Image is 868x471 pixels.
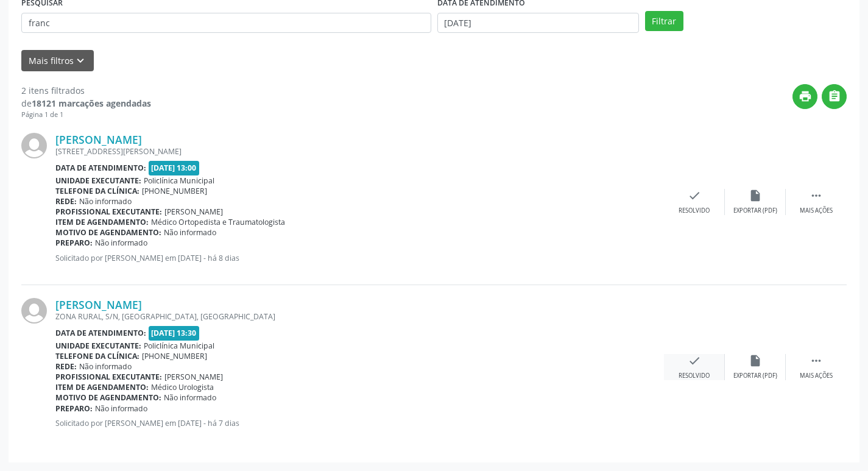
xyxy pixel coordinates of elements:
[79,196,132,207] span: Não informado
[733,207,777,215] div: Exportar (PDF)
[55,392,161,403] b: Motivo de agendamento:
[55,382,149,392] b: Item de agendamento:
[21,133,47,158] img: img
[164,227,216,238] span: Não informado
[142,351,207,361] span: [PHONE_NUMBER]
[21,298,47,324] img: img
[55,217,149,227] b: Item de agendamento:
[55,372,162,382] b: Profissional executante:
[55,341,141,351] b: Unidade executante:
[95,238,147,248] span: Não informado
[55,163,146,173] b: Data de atendimento:
[149,326,200,340] span: [DATE] 13:30
[828,90,841,103] i: 
[55,253,664,263] p: Solicitado por [PERSON_NAME] em [DATE] - há 8 dias
[55,328,146,338] b: Data de atendimento:
[55,207,162,217] b: Profissional executante:
[437,13,639,34] input: Selecione um intervalo
[810,354,823,367] i: 
[55,351,139,361] b: Telefone da clínica:
[810,189,823,202] i: 
[55,298,142,311] a: [PERSON_NAME]
[55,196,77,207] b: Rede:
[822,84,847,109] button: 
[800,207,833,215] div: Mais ações
[164,207,223,217] span: [PERSON_NAME]
[733,372,777,380] div: Exportar (PDF)
[55,418,664,428] p: Solicitado por [PERSON_NAME] em [DATE] - há 7 dias
[95,403,147,414] span: Não informado
[21,110,151,120] div: Página 1 de 1
[55,361,77,372] b: Rede:
[21,97,151,110] div: de
[55,133,142,146] a: [PERSON_NAME]
[144,341,214,351] span: Policlínica Municipal
[688,354,701,367] i: check
[688,189,701,202] i: check
[21,13,431,34] input: Nome, CNS
[74,54,87,68] i: keyboard_arrow_down
[645,11,683,32] button: Filtrar
[144,175,214,186] span: Policlínica Municipal
[55,311,664,322] div: ZONA RURAL, S/N, [GEOGRAPHIC_DATA], [GEOGRAPHIC_DATA]
[79,361,132,372] span: Não informado
[55,227,161,238] b: Motivo de agendamento:
[55,146,664,157] div: [STREET_ADDRESS][PERSON_NAME]
[164,392,216,403] span: Não informado
[749,354,762,367] i: insert_drive_file
[679,207,710,215] div: Resolvido
[21,50,94,71] button: Mais filtroskeyboard_arrow_down
[164,372,223,382] span: [PERSON_NAME]
[149,161,200,175] span: [DATE] 13:00
[55,403,93,414] b: Preparo:
[749,189,762,202] i: insert_drive_file
[151,382,214,392] span: Médico Urologista
[21,84,151,97] div: 2 itens filtrados
[800,372,833,380] div: Mais ações
[151,217,285,227] span: Médico Ortopedista e Traumatologista
[679,372,710,380] div: Resolvido
[792,84,817,109] button: print
[55,238,93,248] b: Preparo:
[142,186,207,196] span: [PHONE_NUMBER]
[55,186,139,196] b: Telefone da clínica:
[32,97,151,109] strong: 18121 marcações agendadas
[55,175,141,186] b: Unidade executante:
[799,90,812,103] i: print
